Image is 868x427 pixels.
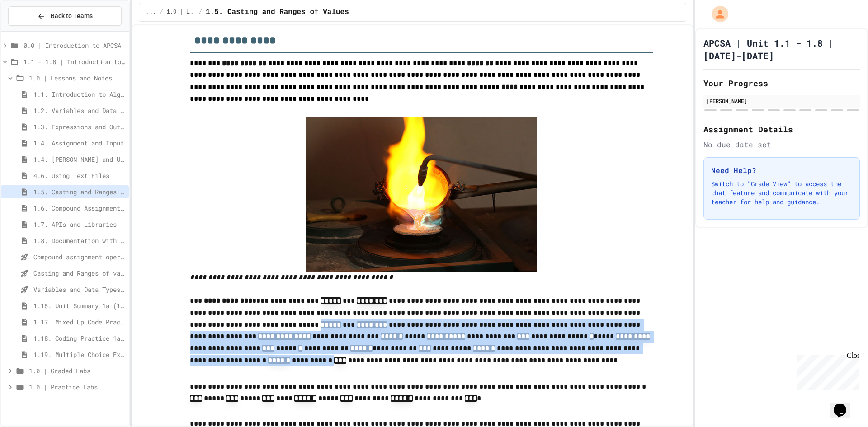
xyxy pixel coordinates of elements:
[8,6,122,26] button: Back to Teams
[33,187,125,197] span: 1.5. Casting and Ranges of Values
[33,317,125,327] span: 1.17. Mixed Up Code Practice 1.1-1.6
[703,37,860,62] h1: APCSA | Unit 1.1 - 1.8 | [DATE]-[DATE]
[199,9,202,16] span: /
[33,106,125,115] span: 1.2. Variables and Data Types
[33,122,125,131] span: 1.3. Expressions and Output [New]
[703,77,860,89] h2: Your Progress
[33,301,125,310] span: 1.16. Unit Summary 1a (1.1-1.6)
[33,171,125,180] span: 4.6. Using Text Files
[33,333,125,343] span: 1.18. Coding Practice 1a (1.1-1.6)
[33,220,125,229] span: 1.7. APIs and Libraries
[711,165,852,176] h3: Need Help?
[33,285,125,294] span: Variables and Data Types - Quiz
[160,9,163,16] span: /
[29,366,125,375] span: 1.0 | Graded Labs
[29,382,125,392] span: 1.0 | Practice Labs
[146,9,156,16] span: ...
[33,203,125,213] span: 1.6. Compound Assignment Operators
[24,57,125,66] span: 1.1 - 1.8 | Introduction to Java
[703,4,731,24] div: My Account
[206,7,349,18] span: 1.5. Casting and Ranges of Values
[33,350,125,359] span: 1.19. Multiple Choice Exercises for Unit 1a (1.1-1.6)
[51,11,93,21] span: Back to Teams
[167,9,195,16] span: 1.0 | Lessons and Notes
[706,97,857,105] div: [PERSON_NAME]
[33,138,125,148] span: 1.4. Assignment and Input
[703,123,860,136] h2: Assignment Details
[29,73,125,83] span: 1.0 | Lessons and Notes
[711,179,852,206] p: Switch to "Grade View" to access the chat feature and communicate with your teacher for help and ...
[33,155,125,164] span: 1.4. [PERSON_NAME] and User Input
[793,352,859,390] iframe: chat widget
[33,89,125,99] span: 1.1. Introduction to Algorithms, Programming, and Compilers
[24,41,125,50] span: 0.0 | Introduction to APCSA
[33,268,125,278] span: Casting and Ranges of variables - Quiz
[703,139,860,150] div: No due date set
[4,4,62,57] div: Chat with us now!Close
[33,236,125,245] span: 1.8. Documentation with Comments and Preconditions
[830,391,859,418] iframe: chat widget
[33,252,125,262] span: Compound assignment operators - Quiz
